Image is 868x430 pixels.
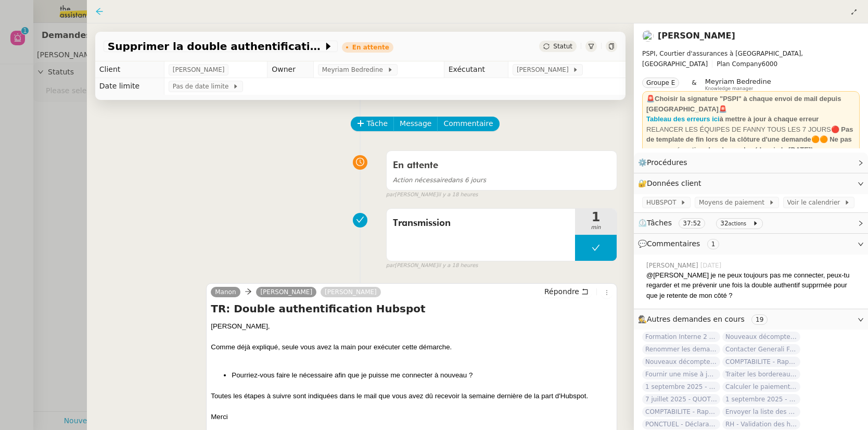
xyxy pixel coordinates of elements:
[634,309,868,330] div: 🕵️Autres demandes en cours 19
[720,220,728,227] span: 32
[638,239,723,248] span: 💬
[647,179,701,187] span: Données client
[647,315,745,323] span: Autres demandes en cours
[638,315,772,323] span: 🕵️
[634,234,868,254] div: 💬Commentaires 1
[658,31,735,41] a: [PERSON_NAME]
[751,314,768,325] nz-tag: 19
[438,191,478,199] span: il y a 18 heures
[211,287,240,297] a: Manon
[544,286,579,297] span: Répondre
[647,219,672,227] span: Tâches
[438,261,478,270] span: il y a 18 heures
[232,370,612,381] li: Pourriez-vous faire le nécessaire afin que je puisse me connecter à nouveau ?
[722,407,800,417] span: Envoyer la liste des clients et assureurs
[699,197,768,208] span: Moyens de paiement
[400,118,431,130] span: Message
[722,394,800,404] span: 1 septembre 2025 - QUOTIDIEN - OPAL - Gestion de la boîte mail OPAL
[575,223,617,232] span: min
[386,191,395,199] span: par
[393,216,569,231] span: Transmission
[722,332,800,342] span: Nouveaux décomptes de commissions
[437,117,499,131] button: Commentaire
[647,239,700,248] span: Commentaires
[322,65,387,75] span: Meyriam Bedredine
[642,382,720,392] span: 1 septembre 2025 - QUOTIDIEN Gestion boite mail Accounting
[646,125,853,154] strong: 🔴 Pas de template de fin lors de la clôture d'une demande🟠🟠 Ne pas accuser réception des demandes...
[541,286,592,297] button: Répondre
[267,61,314,78] td: Owner
[352,44,389,50] div: En attente
[321,287,381,297] a: [PERSON_NAME]
[787,197,844,208] span: Voir le calendrier
[646,95,841,113] strong: 🚨Choisir la signature "PSPI" à chaque envoi de mail depuis [GEOGRAPHIC_DATA]🚨
[642,332,720,342] span: Formation Interne 2 - [PERSON_NAME]
[351,117,394,131] button: Tâche
[444,61,508,78] td: Exécutant
[646,197,680,208] span: HUBSPOT
[720,115,819,123] strong: à mettre à jour à chaque erreur
[95,61,164,78] td: Client
[762,60,778,68] span: 6000
[642,78,679,88] nz-tag: Groupe E
[642,407,720,417] span: COMPTABILITE - Rapprochement bancaire - 18 août 2025
[211,342,612,352] div: Comme déjà expliqué, seule vous avez la main pour exécuter cette démarche.
[211,412,612,422] div: Merci
[553,43,572,50] span: Statut
[393,117,438,131] button: Message
[705,78,771,91] app-user-label: Knowledge manager
[722,357,800,367] span: COMPTABILITE - Rapprochement bancaire - 1 septembre 2025
[393,176,448,184] span: Action nécessaire
[638,157,692,169] span: ⚙️
[517,65,572,75] span: [PERSON_NAME]
[634,173,868,194] div: 🔐Données client
[642,344,720,355] span: Renommer les demandes selon les codes clients
[722,382,800,392] span: Calculer le paiement de CHF 2,063.41
[642,30,654,42] img: users%2Fa6PbEmLwvGXylUqKytRPpDpAx153%2Favatar%2Ffanny.png
[211,321,612,332] div: [PERSON_NAME],
[642,394,720,404] span: 7 juillet 2025 - QUOTIDIEN Gestion boite mail Accounting
[393,176,486,184] span: dans 6 jours
[642,419,720,429] span: PONCTUEL - Déclaration [PERSON_NAME] - [DATE]
[642,50,803,68] span: PSPI, Courtier d'assurances à [GEOGRAPHIC_DATA], [GEOGRAPHIC_DATA]
[646,115,720,123] a: Tableau des erreurs ici
[679,218,705,229] nz-tag: 37:52
[393,161,438,170] span: En attente
[211,301,612,316] h4: TR: Double authentification Hubspot
[173,81,233,92] span: Pas de date limite
[211,391,612,401] div: Toutes les étapes à suivre sont indiquées dans le mail que vous avez dû recevoir la semaine derni...
[647,158,687,167] span: Procédures
[575,211,617,223] span: 1
[443,118,493,130] span: Commentaire
[646,261,700,270] span: [PERSON_NAME]
[386,261,395,270] span: par
[722,369,800,380] span: Traiter les bordereaux de commission juillet 2025
[386,191,478,199] small: [PERSON_NAME]
[386,261,478,270] small: [PERSON_NAME]
[638,178,706,189] span: 🔐
[173,65,225,75] span: [PERSON_NAME]
[722,419,800,429] span: RH - Validation des heures employés PSPI - 28 août 2025
[366,118,388,130] span: Tâche
[700,261,724,270] span: [DATE]
[705,86,754,92] span: Knowledge manager
[256,287,316,297] a: [PERSON_NAME]
[108,41,323,52] span: Supprimer la double authentification
[638,219,767,227] span: ⏲️
[95,78,164,95] td: Date limite
[692,78,696,91] span: &
[642,369,720,380] span: Fournir une mise à jour urgente
[646,124,856,155] div: RELANCER LES ÉQUIPES DE FANNY TOUS LES 7 JOURS
[717,60,761,68] span: Plan Company
[722,344,800,355] span: Contacter Generali France pour demande AU094424
[634,213,868,233] div: ⏲️Tâches 37:52 32actions
[705,78,771,85] span: Meyriam Bedredine
[729,221,747,226] small: actions
[634,153,868,173] div: ⚙️Procédures
[642,357,720,367] span: Nouveaux décomptes de commissions
[707,239,720,249] nz-tag: 1
[646,270,860,301] div: @[PERSON_NAME] je ne peux toujours pas me connecter, peux-tu regarder et me prévenir une fois la ...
